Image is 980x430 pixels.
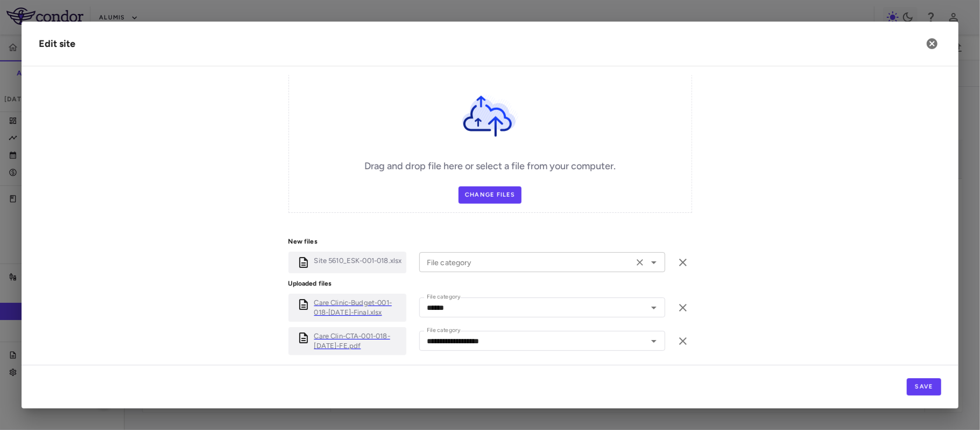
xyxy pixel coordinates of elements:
button: Open [646,255,661,270]
p: Care Clin-CTA-001-018-08Jul2025-FE.pdf [314,331,402,351]
p: Uploaded files [288,279,692,288]
label: Change Files [459,186,521,204]
label: File category [427,326,460,335]
button: Open [646,334,661,349]
button: Clear [632,255,647,270]
button: Open [646,300,661,315]
div: Edit site [39,37,75,51]
p: Site 5610_ESK-001-018.xlsx [314,256,402,269]
a: Care Clin-CTA-001-018-[DATE]-FE.pdf [314,331,402,351]
button: Remove [674,299,692,317]
p: New files [288,237,692,246]
p: Care Clinic-Budget-001-018-01Jul2025-Final.xlsx [314,298,402,317]
h6: Drag and drop file here or select a file from your computer. [364,159,616,174]
button: Remove [674,253,692,272]
label: File category [427,293,460,302]
a: Care Clinic-Budget-001-018-[DATE]-Final.xlsx [314,298,402,317]
button: Remove [674,332,692,350]
button: Save [907,378,941,396]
